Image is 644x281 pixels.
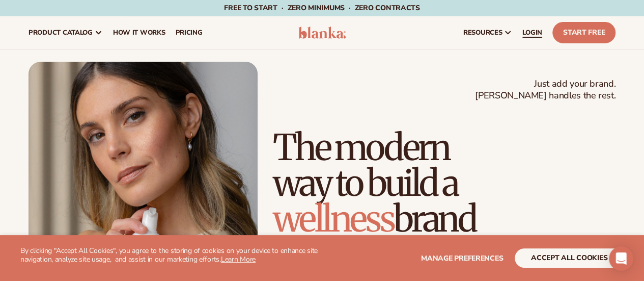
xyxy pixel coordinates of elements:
span: resources [463,29,502,37]
span: Just add your brand. [PERSON_NAME] handles the rest. [475,78,615,102]
a: How It Works [108,16,171,49]
span: pricing [175,29,202,37]
a: pricing [170,16,207,49]
div: Open Intercom Messenger [609,246,633,271]
span: LOGIN [522,29,542,37]
img: logo [298,27,346,39]
h1: The modern way to build a brand [273,130,615,237]
p: By clicking "Accept All Cookies", you agree to the storing of cookies on your device to enhance s... [20,247,322,264]
button: accept all cookies [515,248,624,268]
span: Free to start · ZERO minimums · ZERO contracts [224,3,419,13]
span: product catalog [29,29,93,37]
a: Start Free [552,22,615,43]
span: wellness [273,196,394,241]
span: How It Works [113,29,165,37]
a: LOGIN [517,16,547,49]
button: Manage preferences [421,248,503,268]
span: Manage preferences [421,253,503,263]
a: Learn More [221,254,256,264]
a: resources [458,16,517,49]
a: product catalog [23,16,108,49]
